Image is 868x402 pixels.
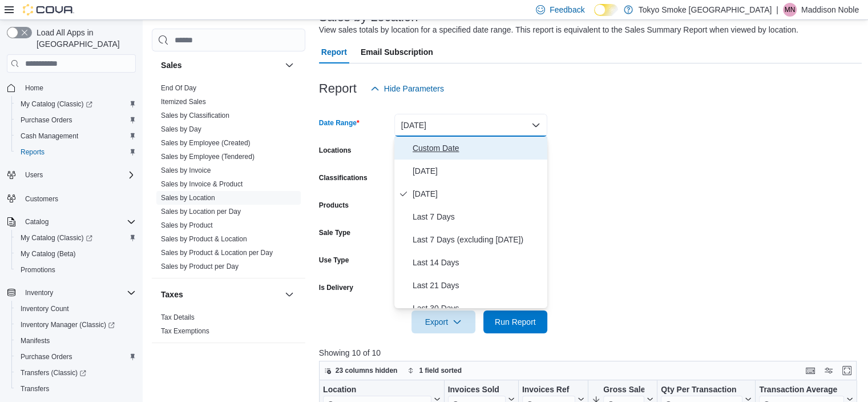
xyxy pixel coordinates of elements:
a: Transfers (Classic) [16,366,91,380]
span: Sales by Product per Day [161,262,239,271]
span: Sales by Classification [161,111,229,120]
span: Sales by Product & Location per Day [161,248,273,257]
button: Hide Parameters [366,77,449,100]
span: Inventory [21,286,136,300]
span: Reports [21,148,45,157]
span: Sales by Day [161,125,201,134]
span: Transfers (Classic) [16,366,136,380]
span: Last 21 Days [413,278,543,292]
span: Tax Exemptions [161,327,209,336]
p: Tokyo Smoke [GEOGRAPHIC_DATA] [639,3,772,17]
label: Locations [319,146,352,155]
span: Home [25,83,43,93]
a: Sales by Location [161,194,215,202]
button: Display options [822,364,835,377]
a: My Catalog (Classic) [11,230,140,246]
span: My Catalog (Classic) [21,99,92,109]
span: Last 30 Days [413,301,543,315]
a: Sales by Product per Day [161,262,239,270]
span: MN [784,3,795,17]
span: Sales by Employee (Tendered) [161,152,255,161]
span: Transfers [21,384,49,393]
button: Catalog [21,215,53,229]
span: 23 columns hidden [336,366,398,375]
a: Tax Exemptions [161,327,209,335]
span: Promotions [16,263,136,277]
span: Purchase Orders [21,116,72,125]
button: Purchase Orders [11,112,140,128]
span: Purchase Orders [21,352,72,361]
label: Products [319,201,349,210]
a: Sales by Classification [161,112,229,120]
span: Itemized Sales [161,97,206,106]
label: Is Delivery [319,283,353,292]
a: Sales by Location per Day [161,208,241,216]
a: Tax Details [161,313,195,321]
button: Manifests [11,333,140,349]
a: Sales by Product & Location [161,235,247,243]
button: Inventory [21,286,58,300]
span: Manifests [21,336,50,345]
a: My Catalog (Classic) [16,231,97,245]
span: Transfers [16,382,136,396]
span: My Catalog (Beta) [16,247,136,261]
h3: Sales [161,59,182,71]
span: Inventory Manager (Classic) [16,318,136,332]
span: Sales by Invoice [161,166,211,175]
a: Sales by Employee (Created) [161,139,251,147]
span: Catalog [25,217,49,226]
a: Manifests [16,334,54,348]
p: Showing 10 of 10 [319,347,862,359]
button: Promotions [11,262,140,278]
img: Cova [23,4,74,15]
span: Sales by Product [161,221,213,230]
button: Sales [161,59,280,71]
a: Transfers (Classic) [11,365,140,381]
a: Promotions [16,263,60,277]
span: Purchase Orders [16,113,136,127]
button: Export [411,311,475,333]
button: 23 columns hidden [320,364,402,377]
div: Gross Sales [603,385,644,396]
button: Inventory [2,285,140,301]
button: Run Report [483,311,547,333]
div: Qty Per Transaction [661,385,742,396]
a: Purchase Orders [16,350,77,364]
a: Sales by Invoice & Product [161,180,243,188]
div: Invoices Ref [522,385,575,396]
button: Taxes [282,288,296,301]
span: Inventory Count [16,302,136,316]
button: Taxes [161,289,280,300]
span: Email Subscription [361,41,433,63]
span: My Catalog (Classic) [21,233,92,242]
a: Itemized Sales [161,98,206,106]
span: Manifests [16,334,136,348]
span: Cash Management [21,132,78,141]
a: Inventory Manager (Classic) [16,318,119,332]
button: Inventory Count [11,301,140,317]
a: Sales by Employee (Tendered) [161,153,255,161]
a: Reports [16,145,49,159]
span: Inventory Count [21,304,69,313]
button: Users [21,168,47,182]
div: Sales [152,81,305,278]
button: My Catalog (Beta) [11,246,140,262]
div: Invoices Sold [447,385,505,396]
button: Purchase Orders [11,349,140,365]
span: Last 7 Days (excluding [DATE]) [413,233,543,246]
div: Taxes [152,311,305,343]
a: Sales by Invoice [161,166,211,174]
div: View sales totals by location for a specified date range. This report is equivalent to the Sales ... [319,24,798,36]
div: Select listbox [394,137,547,308]
span: Purchase Orders [16,350,136,364]
a: End Of Day [161,84,196,92]
span: Cash Management [16,129,136,143]
span: My Catalog (Beta) [21,249,76,258]
div: Location [323,385,431,396]
a: My Catalog (Beta) [16,247,80,261]
span: Users [25,170,43,180]
a: Transfers [16,382,54,396]
label: Date Range [319,118,360,128]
